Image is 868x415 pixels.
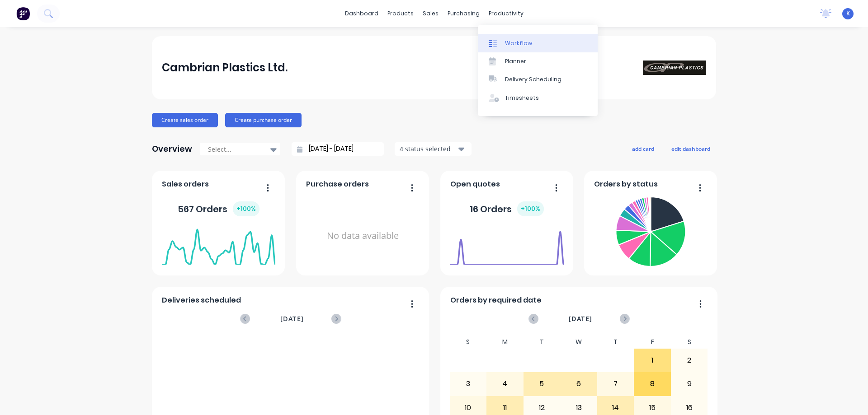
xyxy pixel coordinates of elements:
div: 5 [524,373,560,395]
div: F [634,336,671,349]
span: Orders by required date [450,295,542,306]
div: M [486,336,524,349]
span: Deliveries scheduled [162,295,241,306]
div: products [383,7,418,20]
span: [DATE] [569,314,592,324]
div: Planner [505,57,526,65]
span: Open quotes [450,179,500,190]
span: Sales orders [162,179,209,190]
div: 1 [634,349,670,372]
div: Overview [152,140,192,158]
div: + 100 % [233,201,259,216]
div: purchasing [443,7,484,20]
div: 2 [671,349,708,372]
button: Create sales order [152,113,218,127]
div: 8 [634,373,670,395]
div: 4 status selected [400,144,457,154]
a: Delivery Scheduling [478,70,598,89]
button: 4 status selected [395,142,472,156]
a: Timesheets [478,89,598,107]
div: T [597,336,634,349]
div: Cambrian Plastics Ltd. [162,59,288,77]
div: + 100 % [517,201,544,216]
img: Factory [16,7,30,20]
div: 16 Orders [470,201,544,216]
div: 6 [561,373,597,395]
img: Cambrian Plastics Ltd. [643,61,706,75]
div: No data available [306,193,420,279]
button: edit dashboard [665,143,716,154]
div: Workflow [505,39,532,47]
a: Workflow [478,34,598,52]
div: productivity [484,7,528,20]
div: sales [418,7,443,20]
div: 567 Orders [178,201,259,216]
div: 3 [450,373,486,395]
div: W [560,336,597,349]
a: Planner [478,52,598,70]
span: Orders by status [594,179,658,190]
div: 7 [598,373,634,395]
div: 9 [671,373,708,395]
div: Delivery Scheduling [505,75,561,84]
span: [DATE] [280,314,304,324]
div: S [671,336,708,349]
div: T [524,336,561,349]
a: dashboard [340,7,383,20]
span: Purchase orders [306,179,369,190]
div: 4 [487,373,523,395]
span: K [846,9,850,18]
div: S [450,336,487,349]
div: Timesheets [505,94,539,102]
button: Create purchase order [225,113,302,127]
button: add card [626,143,660,154]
